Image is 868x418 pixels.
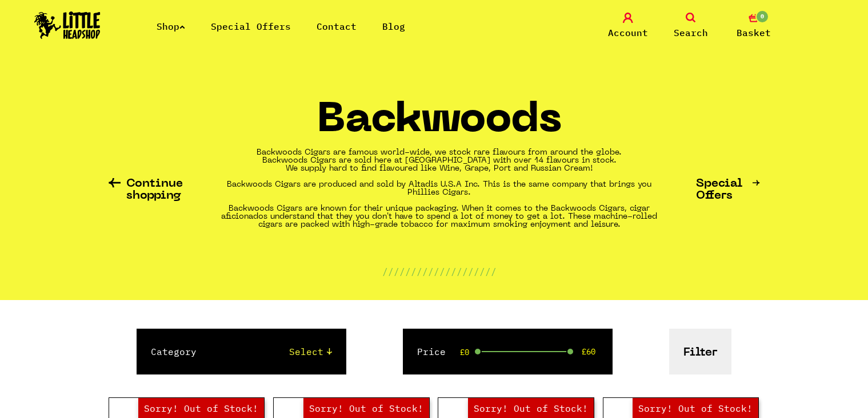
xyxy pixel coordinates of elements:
[382,21,405,32] a: Blog
[582,347,595,356] span: £60
[696,178,760,202] a: Special Offers
[725,13,782,40] a: 0 Basket
[417,345,446,358] label: Price
[151,345,197,358] label: Category
[221,181,657,228] strong: Backwoods Cigars are produced and sold by Altadis U.S.A Inc. This is the same company that brings...
[317,101,562,149] h1: Backwoods
[34,11,101,39] img: Little Head Shop Logo
[460,348,469,357] span: £0
[382,265,497,278] p: ////////////////////
[257,149,622,164] strong: Backwoods Cigars are famous world-wide, we stock rare flavours from around the globe. Backwoods C...
[669,329,731,374] button: Filter
[317,21,357,32] a: Contact
[109,178,183,202] a: Continue shopping
[662,13,719,40] a: Search
[755,10,769,23] span: 0
[737,26,771,40] span: Basket
[211,21,291,32] a: Special Offers
[608,26,648,40] span: Account
[674,26,708,40] span: Search
[157,21,185,32] a: Shop
[286,165,593,172] strong: We supply hard to find flavoured like Wine, Grape, Port and Russian Cream!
